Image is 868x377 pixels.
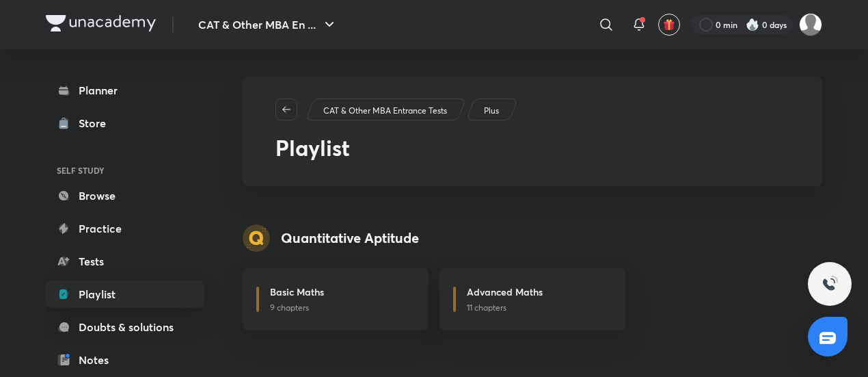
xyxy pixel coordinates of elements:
[323,105,447,117] p: CAT & Other MBA Entrance Tests
[746,18,759,31] img: streak
[46,159,204,182] h6: SELF STUDY
[46,281,204,308] a: Playlist
[467,285,543,299] h6: Advanced Maths
[281,228,419,248] h4: Quantitative Aptitude
[46,77,204,104] a: Planner
[270,302,412,314] p: 9 chapters
[46,15,156,31] img: Company Logo
[46,346,204,374] a: Notes
[243,268,429,330] a: Basic Maths9 chapters
[46,313,204,341] a: Doubts & solutions
[663,18,675,31] img: avatar
[46,215,204,242] a: Practice
[822,276,838,292] img: ttu
[482,105,502,117] a: Plus
[190,11,346,38] button: CAT & Other MBA En ...
[46,15,156,35] a: Company Logo
[321,105,450,117] a: CAT & Other MBA Entrance Tests
[658,14,680,36] button: avatar
[484,105,499,117] p: Plus
[46,109,204,137] a: Store
[439,268,625,330] a: Advanced Maths11 chapters
[46,248,204,275] a: Tests
[467,302,609,314] p: 11 chapters
[799,13,822,36] img: Avinash Tibrewal
[275,131,789,164] h2: Playlist
[270,285,324,299] h6: Basic Maths
[46,182,204,209] a: Browse
[79,115,114,131] div: Store
[243,224,270,252] img: syllabus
